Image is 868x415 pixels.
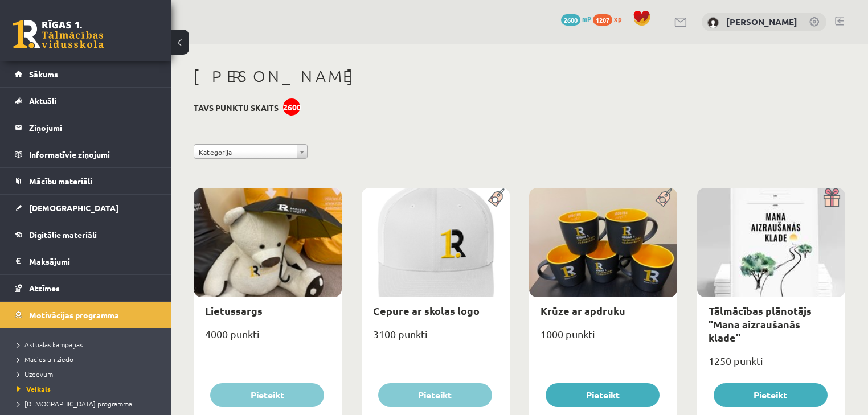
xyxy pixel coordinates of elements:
span: Aktuālās kampaņas [17,340,83,349]
img: Gatis Pormalis [707,17,719,28]
span: mP [582,14,591,23]
span: Sākums [29,69,58,79]
button: Pieteikt [714,383,828,407]
a: 2600 mP [561,14,591,23]
a: Informatīvie ziņojumi [15,141,157,167]
legend: Ziņojumi [29,114,157,141]
a: 1207 xp [593,14,627,23]
span: Motivācijas programma [29,310,119,320]
a: Uzdevumi [17,369,159,379]
span: xp [614,14,621,23]
a: Sākums [15,61,157,87]
button: Pieteikt [210,383,324,407]
a: Atzīmes [15,275,157,301]
legend: Maksājumi [29,248,157,274]
h3: Tavs punktu skaits [194,103,279,113]
span: 1207 [593,14,612,26]
span: Digitālie materiāli [29,229,97,240]
div: 3100 punkti [362,324,510,353]
a: Kategorija [194,144,308,159]
a: Tālmācības plānotājs "Mana aizraušanās klade" [709,304,812,344]
div: 1250 punkti [697,351,845,380]
a: Mācies un ziedo [17,354,159,364]
span: [DEMOGRAPHIC_DATA] [29,203,118,213]
span: [DEMOGRAPHIC_DATA] programma [17,399,132,408]
a: Ziņojumi [15,114,157,141]
span: Atzīmes [29,283,60,293]
span: 2600 [561,14,580,26]
a: Aktuālās kampaņas [17,339,159,350]
a: [DEMOGRAPHIC_DATA] [15,195,157,221]
a: Lietussargs [205,304,263,317]
a: Rīgas 1. Tālmācības vidusskola [13,20,104,48]
span: Kategorija [199,145,292,159]
span: Mācību materiāli [29,176,92,186]
a: Cepure ar skolas logo [373,304,480,317]
button: Pieteikt [378,383,492,407]
a: Aktuāli [15,88,157,114]
a: Krūze ar apdruku [541,304,625,317]
div: 4000 punkti [194,324,342,353]
a: Mācību materiāli [15,168,157,194]
div: 2600 [283,98,300,116]
img: Populāra prece [652,188,677,207]
a: Maksājumi [15,248,157,274]
a: Motivācijas programma [15,302,157,328]
h1: [PERSON_NAME] [194,67,845,86]
a: Veikals [17,384,159,394]
span: Uzdevumi [17,369,55,379]
img: Dāvana ar pārsteigumu [820,188,845,207]
div: 1000 punkti [529,324,677,353]
button: Pieteikt [546,383,660,407]
a: Digitālie materiāli [15,221,157,248]
span: Mācies un ziedo [17,355,73,364]
a: [DEMOGRAPHIC_DATA] programma [17,398,159,409]
span: Veikals [17,384,51,393]
legend: Informatīvie ziņojumi [29,141,157,167]
span: Aktuāli [29,96,56,106]
a: [PERSON_NAME] [726,16,797,27]
img: Populāra prece [484,188,510,207]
